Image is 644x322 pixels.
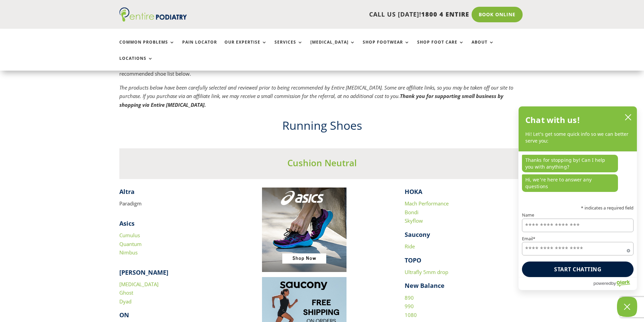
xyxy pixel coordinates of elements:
p: Hi, we're here to answer any questions [522,174,618,192]
strong: TOPO [405,256,421,264]
a: Nimbus [119,249,138,256]
a: Entire Podiatry [119,16,187,23]
strong: Thank you for supporting small business by shopping via Entire [MEDICAL_DATA]. [119,93,503,108]
a: Dyad [119,298,132,305]
h3: Cushion Neutral [119,157,525,172]
span: by [611,279,616,288]
strong: ON [119,311,129,319]
p: Thanks for stopping by! Can I help you with anything? [522,155,618,172]
strong: HOKA [405,188,422,196]
img: Image to click to buy ASIC shoes online [262,188,347,272]
a: Mach Performance [405,200,449,207]
h4: ​ [119,188,240,199]
a: 990 [405,303,414,309]
span: powered [593,279,611,288]
a: Pain Locator [182,40,217,54]
button: Start chatting [522,262,634,277]
span: Required field [627,248,630,251]
label: Email* [522,237,634,241]
a: Common Problems [119,40,175,54]
a: Shop Footwear [363,40,410,54]
a: Cumulus [119,232,140,239]
strong: Saucony [405,230,430,239]
input: Name [522,219,634,232]
a: Our Expertise [224,40,267,54]
div: olark chatbox [518,106,637,290]
p: Paradigm [119,199,240,208]
a: Bondi [405,209,419,216]
strong: Altra [119,188,135,196]
h2: Running Shoes [119,118,525,137]
p: Hi! Let’s get some quick info so we can better serve you: [525,131,630,145]
strong: New Balance [405,281,445,290]
button: close chatbox [623,112,634,122]
div: chat [519,151,637,198]
a: Skyflow [405,217,423,224]
a: 1080 [405,312,417,318]
button: Close Chatbox [617,297,637,317]
strong: Asics [119,219,135,227]
a: Services [275,40,303,54]
label: Name [522,213,634,217]
p: We reviewed hundreds of different shoes to find the best ones for your foot health, to keep you a... [119,61,525,83]
a: Powered by Olark [593,277,637,290]
a: Ghost [119,289,133,296]
img: logo (1) [119,7,187,22]
strong: [PERSON_NAME] [119,268,168,276]
em: The products below have been carefully selected and reviewed prior to being recommended by Entire... [119,84,513,108]
p: * indicates a required field [522,206,634,210]
a: Book Online [472,7,523,22]
a: [MEDICAL_DATA] [310,40,355,54]
a: 890 [405,294,414,301]
a: About [472,40,494,54]
a: Locations [119,56,153,71]
p: CALL US [DATE]! [213,10,469,19]
a: Shop Foot Care [417,40,464,54]
input: Email [522,242,634,255]
a: [MEDICAL_DATA] [119,281,159,288]
span: 1800 4 ENTIRE [421,10,469,18]
h2: Chat with us! [525,113,580,127]
a: Ride [405,243,415,250]
a: Ultrafly 5mm drop [405,269,448,275]
a: Quantum [119,241,142,247]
